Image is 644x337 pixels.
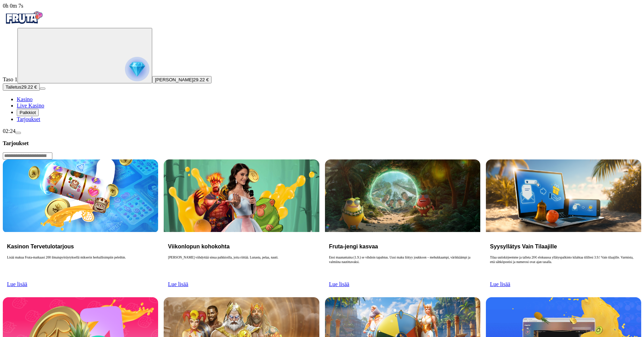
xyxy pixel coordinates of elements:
[3,9,641,122] nav: Primary
[3,159,158,232] img: Kasinon Tervetulotarjous
[17,96,32,102] span: Kasino
[3,83,40,91] button: Talletusplus icon29.22 €
[17,96,32,102] a: diamond iconKasino
[20,110,36,115] span: Palkkiot
[17,109,39,116] button: reward iconPalkkiot
[3,76,17,82] span: Taso 1
[3,152,52,159] input: Search
[329,281,349,287] a: Lue lisää
[17,116,40,122] a: gift-inverted iconTarjoukset
[490,281,510,287] a: Lue lisää
[3,3,23,9] span: user session time
[325,159,480,232] img: Fruta-jengi kasvaa
[3,128,15,134] span: 02:24
[3,9,45,27] img: Fruta
[7,243,154,250] h3: Kasinon Tervetulotarjous
[40,88,45,90] button: menu
[168,281,188,287] a: Lue lisää
[17,103,44,108] a: poker-chip iconLive Kasino
[6,84,21,90] span: Talletus
[7,255,154,278] p: Lisää makua Fruta-matkaasi 200 ilmaispyöräytyksellä mikserin herkullisimpiin peleihin.
[490,243,637,250] h3: Syysyllätys Vain Tilaajille
[152,76,212,83] button: [PERSON_NAME]29.22 €
[21,84,37,90] span: 29.22 €
[168,243,315,250] h3: Viikonlopun kohokohta
[486,159,641,232] img: Syysyllätys Vain Tilaajille
[3,140,641,147] h3: Tarjoukset
[15,132,21,134] button: menu
[3,22,45,28] a: Fruta
[168,255,315,278] p: [PERSON_NAME] viihdyttää sinua palkkioilla, joita riittää. Lunasta, pelaa, nauti.
[329,243,476,250] h3: Fruta-jengi kasvaa
[193,77,209,82] span: 29.22 €
[17,116,40,122] span: Tarjoukset
[164,159,319,232] img: Viikonlopun kohokohta
[125,57,149,81] img: reward progress
[329,255,476,278] p: Ensi maanantaina (1.9.) se vihdoin tapahtuu. Uusi maku liittyy joukkoon – mehukkaampi, värikkäämp...
[7,281,27,287] a: Lue lisää
[17,103,44,108] span: Live Kasino
[490,255,637,278] p: Tilaa uutiskirjeemme ja talleta 20 € elokuussa yllätyspalkinto kilahtaa tilillesi 3.9.! Vain tila...
[155,77,193,82] span: [PERSON_NAME]
[17,28,152,83] button: reward progress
